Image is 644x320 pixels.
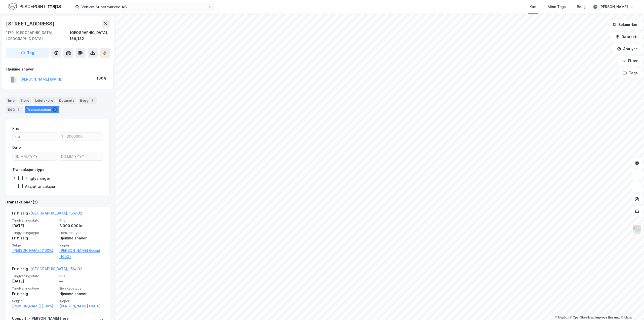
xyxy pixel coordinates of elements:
[12,278,56,284] div: [DATE]
[59,153,103,160] input: DD.MM.YYYY
[12,299,56,303] span: Selger
[599,4,628,10] div: [PERSON_NAME]
[619,296,644,320] iframe: Chat Widget
[577,4,586,10] div: Bolig
[12,291,56,297] div: Fritt salg
[59,291,104,297] div: Hjemmelshaver
[19,97,31,104] div: Eiere
[618,56,642,66] button: Filter
[632,225,642,234] img: Z
[59,133,103,140] input: Til 3000000
[12,303,56,309] a: [PERSON_NAME] (100%)
[555,316,569,319] a: Mapbox
[548,4,566,10] div: Mine Tags
[6,106,23,113] div: ESG
[97,75,106,81] div: 100%
[530,4,537,10] div: Kart
[619,68,642,78] button: Tags
[25,184,56,189] div: Aksjetransaksjon
[6,199,110,205] div: Transaksjoner (3)
[59,247,104,260] a: [PERSON_NAME] Øivind (100%)
[6,30,70,42] div: 1170, [GEOGRAPHIC_DATA], [GEOGRAPHIC_DATA]
[59,303,104,309] a: [PERSON_NAME] (100%)
[30,211,82,215] a: [GEOGRAPHIC_DATA], 156/132
[59,218,104,223] span: Pris
[52,107,57,112] div: 3
[12,247,56,254] a: [PERSON_NAME] (100%)
[25,106,59,113] div: Transaksjoner
[6,20,55,28] div: [STREET_ADDRESS]
[30,267,82,271] a: [GEOGRAPHIC_DATA], 156/132
[12,145,21,151] div: Dato
[611,32,642,42] button: Datasett
[13,153,57,160] input: DD.MM.YYYY
[59,274,104,278] span: Pris
[570,316,594,319] a: OpenStreetMap
[12,210,82,218] div: Fritt salg -
[57,97,76,104] div: Datasett
[6,66,109,72] div: Hjemmelshaver
[12,235,56,241] div: Fritt salg
[12,231,56,235] span: Tinglysningstype
[59,223,104,229] div: 3 000 000 kr
[59,231,104,235] span: Eierskapstype
[6,48,49,58] button: Tag
[12,125,19,131] div: Pris
[59,299,104,303] span: Kjøper
[59,243,104,247] span: Kjøper
[59,235,104,241] div: Hjemmelshaver
[12,167,45,173] div: Transaksjonstype
[12,218,56,223] span: Tinglysningsdato
[59,278,104,284] div: —
[70,30,110,42] div: [GEOGRAPHIC_DATA], 156/132
[12,243,56,247] span: Selger
[8,2,61,11] img: logo.f888ab2527a4732fd821a326f86c7f29.svg
[6,97,17,104] div: Info
[613,44,642,54] button: Analyse
[78,97,97,104] div: Bygg
[25,176,50,181] div: Tinglysninger
[12,286,56,291] span: Tinglysningstype
[595,316,620,319] a: Improve this map
[608,20,642,30] button: Bokmerker
[79,3,208,11] input: Søk på adresse, matrikkel, gårdeiere, leietakere eller personer
[13,133,57,140] input: Fra
[12,274,56,278] span: Tinglysningsdato
[12,223,56,229] div: [DATE]
[33,97,55,104] div: Leietakere
[59,286,104,291] span: Eierskapstype
[16,107,21,112] div: 2
[90,98,95,103] div: 2
[12,266,82,274] div: Fritt salg -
